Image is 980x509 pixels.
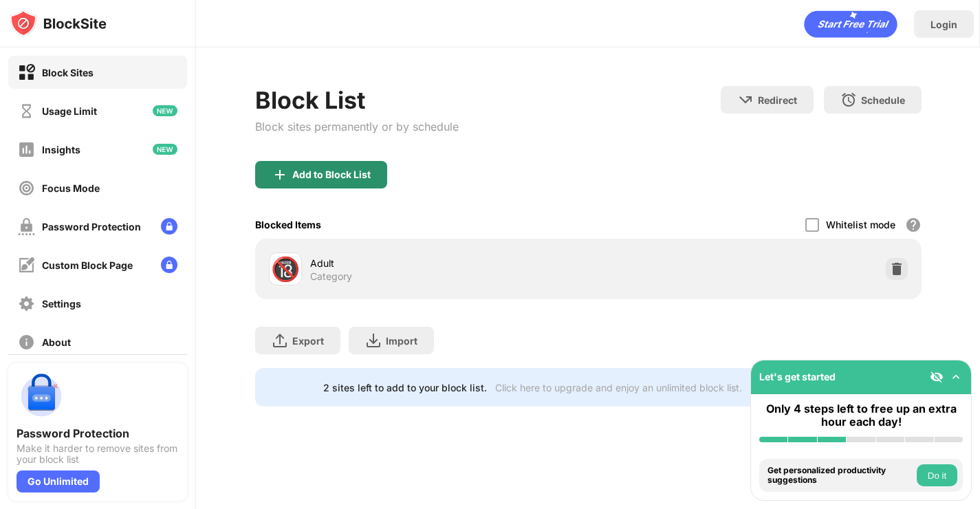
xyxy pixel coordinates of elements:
[767,466,913,486] div: Get personalized productivity suggestions
[17,470,100,492] div: Go Unlimited
[949,370,963,384] img: omni-setup-toggle.svg
[495,382,742,393] div: Click here to upgrade and enjoy an unlimited block list.
[18,64,35,81] img: block-on.svg
[255,219,321,230] div: Blocked Items
[758,94,797,106] div: Redirect
[42,336,71,348] div: About
[161,257,177,273] img: lock-menu.svg
[17,371,66,421] img: push-password-protection.svg
[759,371,836,382] div: Let's get started
[759,402,963,429] div: Only 4 steps left to free up an extra hour each day!
[292,169,371,180] div: Add to Block List
[826,219,895,230] div: Whitelist mode
[917,464,957,486] button: Do it
[10,10,107,37] img: logo-blocksite.svg
[18,334,35,351] img: about-off.svg
[17,443,179,465] div: Make it harder to remove sites from your block list
[255,86,459,114] div: Block List
[42,144,80,155] div: Insights
[386,335,417,347] div: Import
[271,255,300,283] div: 🔞
[42,105,97,117] div: Usage Limit
[18,218,35,235] img: password-protection-off.svg
[804,10,897,38] div: animation
[18,180,35,197] img: focus-off.svg
[42,67,94,78] div: Block Sites
[18,257,35,274] img: customize-block-page-off.svg
[18,102,35,120] img: time-usage-off.svg
[153,105,177,116] img: new-icon.svg
[255,120,459,133] div: Block sites permanently or by schedule
[310,256,589,270] div: Adult
[153,144,177,155] img: new-icon.svg
[18,141,35,158] img: insights-off.svg
[310,270,352,283] div: Category
[861,94,905,106] div: Schedule
[292,335,324,347] div: Export
[42,259,133,271] div: Custom Block Page
[18,295,35,312] img: settings-off.svg
[42,182,100,194] div: Focus Mode
[930,19,957,30] div: Login
[323,382,487,393] div: 2 sites left to add to your block list.
[42,298,81,310] div: Settings
[930,370,944,384] img: eye-not-visible.svg
[161,218,177,235] img: lock-menu.svg
[42,221,141,232] div: Password Protection
[17,426,179,440] div: Password Protection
